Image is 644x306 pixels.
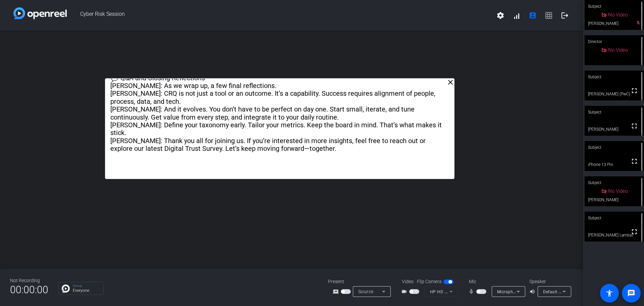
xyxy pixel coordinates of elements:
mat-icon: close [446,78,454,86]
span: Video [402,278,414,285]
span: Flip Camera [417,278,442,285]
mat-icon: logout [561,11,569,19]
span: Cyber Risk Session [67,7,492,24]
mat-icon: message [627,289,635,297]
div: Subject [585,176,644,189]
div: Not Recording [10,277,48,284]
span: 00:00:00 [10,281,48,298]
div: Subject [585,106,644,119]
mat-icon: fullscreen [630,87,638,95]
div: Speaker [529,278,570,285]
span: Default - AirPods [543,289,577,294]
mat-icon: accessibility [605,289,613,297]
mat-icon: fullscreen [630,157,638,165]
span: Source [358,289,374,294]
button: signal_cellular_alt [508,7,525,24]
div: Subject [585,71,644,83]
p: [PERSON_NAME]: And it evolves. You don’t have to be perfect on day one. Start small, iterate, and... [110,105,449,121]
div: Subject [585,212,644,224]
p: [PERSON_NAME]: Define your taxonomy early. Tailor your metrics. Keep the board in mind. That’s wh... [110,121,449,137]
span: No Video [608,188,628,194]
span: No Video [608,12,628,18]
img: Chat Icon [62,285,70,293]
mat-icon: mic_none [468,288,476,296]
p: [PERSON_NAME]: CRQ is not just a tool or an outcome. It’s a capability. Success requires alignmen... [110,90,449,105]
p: Everyone [73,289,100,293]
div: Present [328,278,395,285]
div: Director [585,35,644,48]
mat-icon: fullscreen [630,228,638,236]
p: [PERSON_NAME]: Thank you all for joining us. If you’re interested in more insights, feel free to ... [110,137,449,153]
span: No Video [608,47,628,53]
mat-icon: videocam_outline [401,288,409,296]
p: Group [73,284,100,288]
mat-icon: account_box [529,11,537,19]
mat-icon: settings [496,11,504,19]
mat-icon: volume_up [529,288,537,296]
img: white-gradient.svg [13,7,67,19]
p: [PERSON_NAME]: As we wrap up, a few final reflections. [110,82,449,90]
mat-icon: screen_share_outline [333,288,341,296]
mat-icon: fullscreen [630,122,638,130]
div: Subject [585,141,644,154]
div: Mic [462,278,529,285]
